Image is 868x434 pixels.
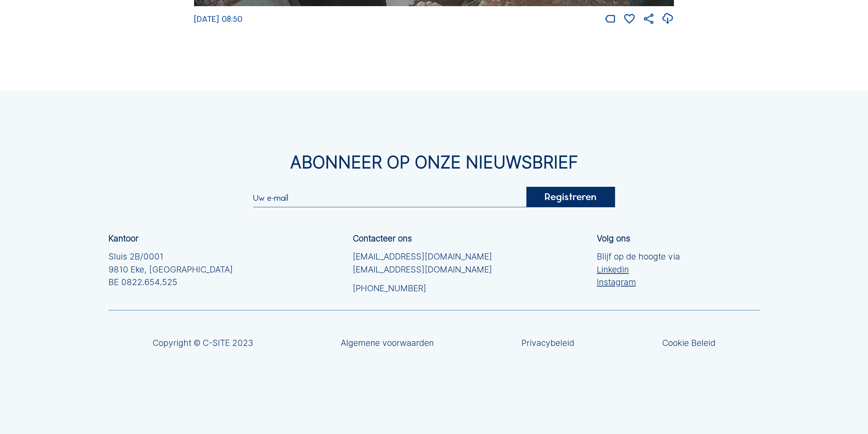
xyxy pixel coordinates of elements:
a: Linkedin [597,263,680,276]
div: Registreren [527,187,615,207]
div: Blijf op de hoogte via [597,250,680,289]
div: Copyright © C-SITE 2023 [152,339,253,347]
span: [DATE] 08:50 [194,14,242,24]
a: [EMAIL_ADDRESS][DOMAIN_NAME] [353,263,492,276]
div: Sluis 2B/0001 9810 Eke, [GEOGRAPHIC_DATA] BE 0822.654.525 [108,250,233,289]
a: Instagram [597,276,680,289]
a: Privacybeleid [521,339,574,347]
input: Uw e-mail [253,192,527,203]
div: Abonneer op onze nieuwsbrief [108,154,760,171]
div: Contacteer ons [353,234,412,243]
div: Kantoor [108,234,138,243]
a: [EMAIL_ADDRESS][DOMAIN_NAME] [353,250,492,263]
a: [PHONE_NUMBER] [353,282,492,295]
a: Algemene voorwaarden [341,339,434,347]
a: Cookie Beleid [662,339,716,347]
div: Volg ons [597,234,630,243]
